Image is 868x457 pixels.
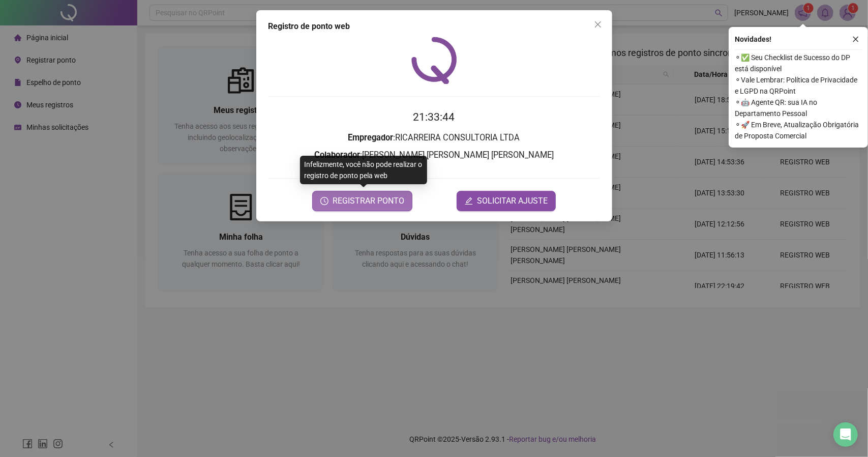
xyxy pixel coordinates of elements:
span: ⚬ Vale Lembrar: Política de Privacidade e LGPD na QRPoint [735,74,862,97]
span: REGISTRAR PONTO [333,195,404,207]
strong: Colaborador [314,150,360,160]
span: ⚬ 🤖 Agente QR: sua IA no Departamento Pessoal [735,97,862,119]
span: clock-circle [320,197,328,205]
h3: : [PERSON_NAME] [PERSON_NAME] [PERSON_NAME] [268,149,600,162]
span: edit [465,197,473,205]
span: ⚬ ✅ Seu Checklist de Sucesso do DP está disponível [735,52,862,74]
span: SOLICITAR AJUSTE [477,195,548,207]
time: 21:33:44 [413,111,455,123]
strong: Empregador [348,133,394,142]
span: ⚬ 🚀 Em Breve, Atualização Obrigatória de Proposta Comercial [735,119,862,141]
span: Novidades ! [735,34,771,45]
button: Close [590,16,606,33]
div: Open Intercom Messenger [833,422,858,447]
div: Infelizmente, você não pode realizar o registro de ponto pela web [300,156,427,184]
div: Registro de ponto web [268,20,600,33]
button: REGISTRAR PONTO [312,191,412,211]
button: editSOLICITAR AJUSTE [457,191,556,211]
img: QRPoint [411,37,457,84]
span: close [852,36,859,43]
h3: : RICARREIRA CONSULTORIA LTDA [268,131,600,145]
span: close [594,20,602,28]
